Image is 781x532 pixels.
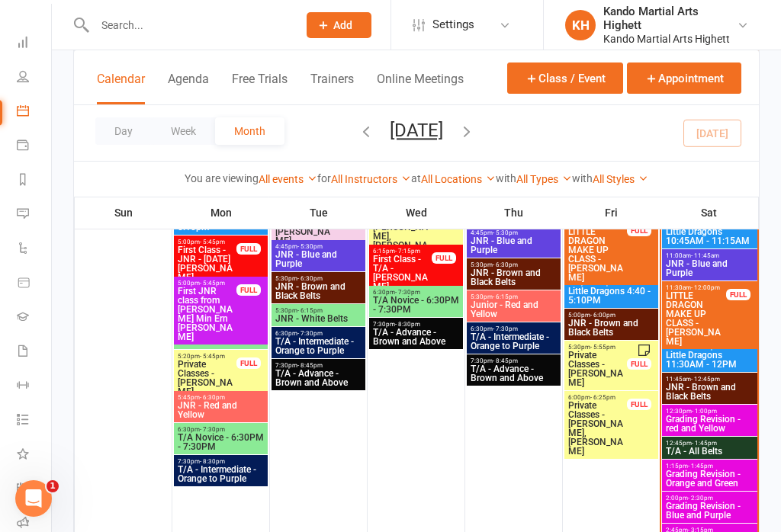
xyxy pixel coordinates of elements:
[200,426,225,433] span: - 7:30pm
[177,401,265,419] span: JNR - Red and Yellow
[691,376,720,383] span: - 12:45pm
[470,325,558,332] span: 6:30pm
[627,358,651,370] div: FULL
[470,293,558,300] span: 5:30pm
[152,117,215,145] button: Week
[665,284,727,291] span: 11:30am
[200,458,225,465] span: - 8:30pm
[172,197,270,229] th: Mon
[665,291,727,346] span: LITTLE DRAGON MAKE UP CLASS - [PERSON_NAME]
[75,197,172,229] th: Sun
[692,440,717,447] span: - 1:45pm
[665,227,754,245] span: Little Dragons 10:45AM - 11:15AM
[567,394,628,401] span: 6:00pm
[567,401,628,456] span: Private Classes - [PERSON_NAME], [PERSON_NAME]
[516,173,572,185] a: All Types
[470,300,558,319] span: Junior - Red and Yellow
[470,261,558,268] span: 5:30pm
[665,447,754,456] span: T/A - All Belts
[177,280,237,287] span: 5:00pm
[411,172,421,184] strong: at
[95,117,152,145] button: Day
[200,394,225,401] span: - 6:30pm
[372,328,460,346] span: T/A - Advance - Brown and Above
[665,252,754,259] span: 11:00am
[275,282,362,300] span: JNR - Brown and Black Belts
[177,245,237,282] span: First Class - JNR - [DATE][PERSON_NAME]
[177,337,265,346] span: JNR - White Belts
[665,383,754,401] span: JNR - Brown and Black Belts
[665,408,754,415] span: 12:30pm
[259,173,317,185] a: All events
[421,173,496,185] a: All Locations
[200,353,225,360] span: - 5:45pm
[395,321,420,328] span: - 8:30pm
[563,197,660,229] th: Fri
[372,296,460,314] span: T/A Novice - 6:30PM - 7:30PM
[17,473,51,507] a: General attendance kiosk mode
[331,173,411,185] a: All Instructors
[603,5,737,32] div: Kando Martial Arts Highett
[665,502,754,520] span: Grading Revision - Blue and Purple
[177,465,265,483] span: T/A - Intermediate - Orange to Purple
[307,12,371,38] button: Add
[275,369,362,387] span: T/A - Advance - Brown and Above
[395,248,420,255] span: - 7:15pm
[90,14,287,36] input: Search...
[17,267,51,301] a: Product Sales
[200,280,225,287] span: - 5:45pm
[177,239,237,245] span: 5:00pm
[493,325,518,332] span: - 7:30pm
[432,252,456,264] div: FULL
[310,72,354,104] button: Trainers
[627,399,651,410] div: FULL
[368,197,465,229] th: Wed
[590,312,615,319] span: - 6:00pm
[688,463,713,470] span: - 1:45pm
[470,268,558,287] span: JNR - Brown and Black Belts
[590,394,615,401] span: - 6:25pm
[665,259,754,277] span: JNR - Blue and Purple
[567,351,628,387] span: Private Classes - [PERSON_NAME]
[275,250,362,268] span: JNR - Blue and Purple
[275,330,362,337] span: 6:30pm
[372,248,432,255] span: 6:15pm
[470,332,558,351] span: T/A - Intermediate - Orange to Purple
[692,408,717,415] span: - 1:00pm
[275,314,362,323] span: JNR - White Belts
[177,353,237,360] span: 5:20pm
[665,470,754,488] span: Grading Revision - Orange and Green
[97,72,145,104] button: Calendar
[372,255,432,291] span: First Class - T/A - [PERSON_NAME]
[567,312,655,319] span: 5:00pm
[17,438,51,473] a: What's New
[177,287,237,341] span: First JNR class from [PERSON_NAME] Min Ern [PERSON_NAME]
[17,61,51,95] a: People
[372,289,460,296] span: 6:30pm
[691,284,720,291] span: - 12:00pm
[567,227,628,282] span: LITTLE DRAGON MAKE UP CLASS - [PERSON_NAME]
[660,197,759,229] th: Sat
[688,495,713,502] span: - 2:30pm
[493,357,518,364] span: - 8:45pm
[493,229,518,236] span: - 5:30pm
[236,284,261,296] div: FULL
[236,357,261,369] div: FULL
[232,72,288,104] button: Free Trials
[275,243,362,250] span: 4:45pm
[275,362,362,369] span: 7:30pm
[432,8,474,42] span: Settings
[593,173,648,185] a: All Styles
[215,117,284,145] button: Month
[567,344,628,351] span: 5:30pm
[275,275,362,282] span: 5:30pm
[567,319,655,337] span: JNR - Brown and Black Belts
[297,330,323,337] span: - 7:30pm
[17,164,51,198] a: Reports
[496,172,516,184] strong: with
[17,130,51,164] a: Payments
[270,197,368,229] th: Tue
[177,433,265,451] span: T/A Novice - 6:30PM - 7:30PM
[465,197,563,229] th: Thu
[726,289,750,300] div: FULL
